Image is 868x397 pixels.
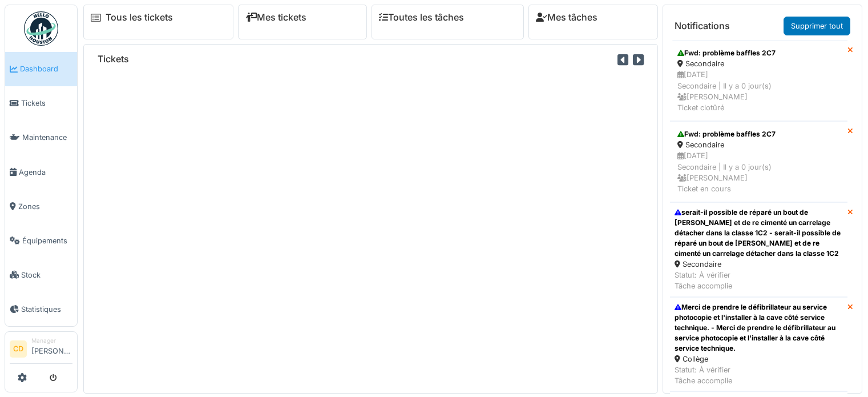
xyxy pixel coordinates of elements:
h6: Notifications [675,21,730,31]
div: [DATE] Secondaire | Il y a 0 jour(s) [PERSON_NAME] Ticket en cours [677,150,840,194]
span: Agenda [19,167,72,178]
div: Merci de prendre le défibrillateur au service photocopie et l'installer à la cave côté service te... [675,302,843,354]
div: Secondaire [677,58,840,69]
a: Mes tickets [245,12,306,23]
img: Badge_color-CXgf-gQk.svg [24,11,58,46]
span: Dashboard [20,63,72,74]
a: serait-il possible de réparé un bout de [PERSON_NAME] et de re cimenté un carrelage détacher dans... [670,202,847,297]
div: [DATE] Secondaire | Il y a 0 jour(s) [PERSON_NAME] Ticket clotûré [677,69,840,113]
a: Merci de prendre le défibrillateur au service photocopie et l'installer à la cave côté service te... [670,297,847,392]
span: Stock [21,270,72,280]
div: Collège [675,354,843,364]
div: Secondaire [677,139,840,150]
div: Fwd: problème baffles 2C7 [677,48,840,58]
div: serait-il possible de réparé un bout de [PERSON_NAME] et de re cimenté un carrelage détacher dans... [675,207,843,259]
span: Tickets [21,98,72,109]
a: Supprimer tout [784,17,850,35]
a: Mes tâches [536,12,597,23]
a: Fwd: problème baffles 2C7 Secondaire [DATE]Secondaire | Il y a 0 jour(s) [PERSON_NAME]Ticket en c... [670,121,847,202]
a: Agenda [5,155,77,189]
span: Zones [18,201,72,212]
a: Tickets [5,86,77,121]
span: Statistiques [21,304,72,315]
li: [PERSON_NAME] [31,336,72,361]
a: Dashboard [5,52,77,86]
div: Fwd: problème baffles 2C7 [677,129,840,139]
a: Maintenance [5,121,77,155]
a: CD Manager[PERSON_NAME] [10,336,72,364]
a: Zones [5,189,77,223]
a: Statistiques [5,292,77,326]
div: Secondaire [675,259,843,270]
a: Stock [5,258,77,292]
div: Statut: À vérifier Tâche accomplie [675,364,843,386]
span: Équipements [22,235,72,246]
span: Maintenance [22,132,72,143]
li: CD [10,340,27,358]
a: Tous les tickets [106,12,173,23]
a: Équipements [5,223,77,258]
a: Fwd: problème baffles 2C7 Secondaire [DATE]Secondaire | Il y a 0 jour(s) [PERSON_NAME]Ticket clotûré [670,40,847,121]
h6: Tickets [98,54,129,65]
div: Statut: À vérifier Tâche accomplie [675,270,843,291]
a: Toutes les tâches [379,12,464,23]
div: Manager [31,336,72,345]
